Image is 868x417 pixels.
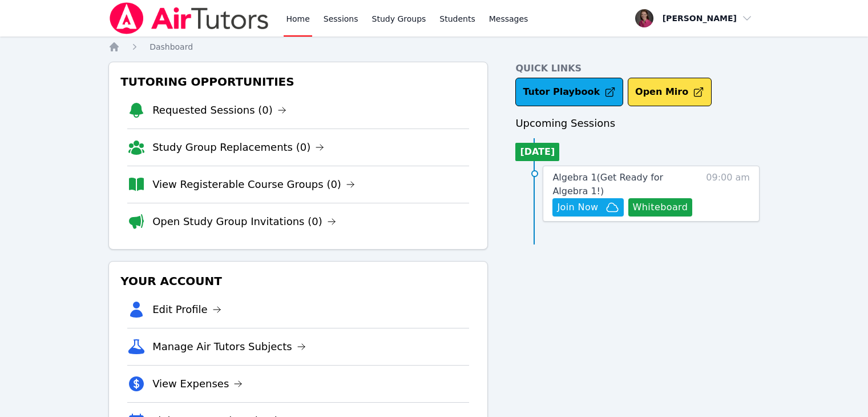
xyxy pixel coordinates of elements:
a: Edit Profile [152,302,221,318]
h4: Quick Links [515,62,760,75]
h3: Your Account [118,271,478,291]
a: View Registerable Course Groups (0) [152,177,355,193]
a: Requested Sessions (0) [152,102,286,118]
a: View Expenses [152,376,243,392]
a: Tutor Playbook [515,78,623,106]
h3: Tutoring Opportunities [118,71,478,92]
h3: Upcoming Sessions [515,115,760,131]
button: Open Miro [628,78,712,106]
a: Dashboard [150,41,193,53]
span: Algebra 1 ( Get Ready for Algebra 1! ) [552,172,663,197]
li: [DATE] [515,143,559,161]
span: Join Now [557,201,598,214]
a: Study Group Replacements (0) [152,139,324,155]
span: 09:00 am [706,171,750,216]
img: Air Tutors [108,2,270,34]
nav: Breadcrumb [108,41,760,53]
button: Whiteboard [628,198,693,216]
button: Join Now [552,198,623,216]
a: Manage Air Tutors Subjects [152,339,306,355]
a: Open Study Group Invitations (0) [152,214,336,230]
span: Messages [489,13,528,25]
span: Dashboard [150,42,193,51]
a: Algebra 1(Get Ready for Algebra 1!) [552,171,700,198]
